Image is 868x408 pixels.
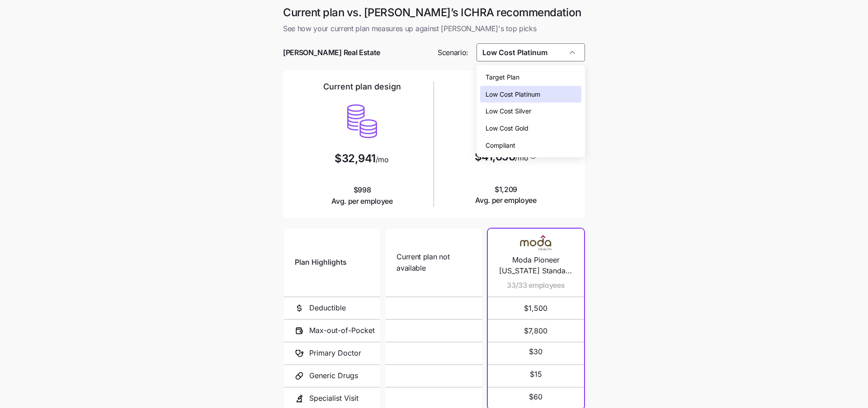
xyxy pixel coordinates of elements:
span: See how your current plan measures up against [PERSON_NAME]'s top picks [283,23,585,34]
span: $1,209 [475,184,537,206]
span: Primary Doctor [309,347,361,359]
span: Current plan not available [396,251,471,274]
span: Compliant [486,141,515,150]
h1: Current plan vs. [PERSON_NAME]’s ICHRA recommendation [283,5,585,19]
span: Specialist Visit [309,393,359,404]
span: 33/33 employees [507,280,565,291]
span: $15 [530,369,542,380]
span: Target Plan [486,72,519,82]
span: Deductible [309,302,346,314]
span: Low Cost Platinum [486,89,540,99]
span: /mo [376,156,389,163]
span: $60 [529,391,542,403]
span: Low Cost Silver [486,106,531,116]
span: $32,941 [335,153,376,164]
span: Low Cost Gold [486,123,528,133]
span: $1,500 [499,297,573,319]
img: Carrier [518,234,554,251]
span: [PERSON_NAME] Real Estate [283,47,380,58]
span: $30 [529,346,542,357]
span: Plan Highlights [295,257,347,268]
span: Scenario: [438,47,468,58]
span: $41,656 [475,151,515,162]
span: Avg. per employee [331,196,393,207]
span: $998 [331,184,393,207]
span: /mo [515,154,528,161]
span: Avg. per employee [475,195,537,206]
span: Max-out-of-Pocket [309,325,375,336]
h2: Current plan design [323,81,401,92]
span: $7,800 [499,320,573,342]
span: Moda Pioneer [US_STATE] Standard Gold [499,254,573,277]
span: Generic Drugs [309,370,358,381]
